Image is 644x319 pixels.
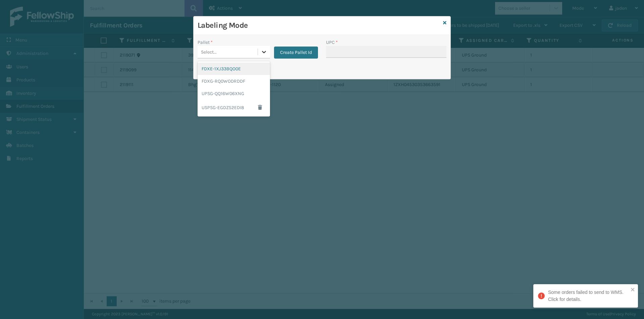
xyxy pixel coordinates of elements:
[198,100,270,115] div: USPSG-EGDZ52EDI8
[198,20,440,30] h3: Labeling Mode
[198,87,270,100] div: UPSG-QQ16W06XNG
[198,63,270,75] div: FDXE-1XJ33BQO0E
[198,75,270,87] div: FDXG-RQ0WODRDDF
[631,287,635,293] button: close
[548,289,629,303] div: Some orders failed to send to WMS. Click for details.
[198,39,213,46] label: Pallet
[201,49,217,56] div: Select...
[274,47,318,59] button: Create Pallet Id
[326,39,338,46] label: UPC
